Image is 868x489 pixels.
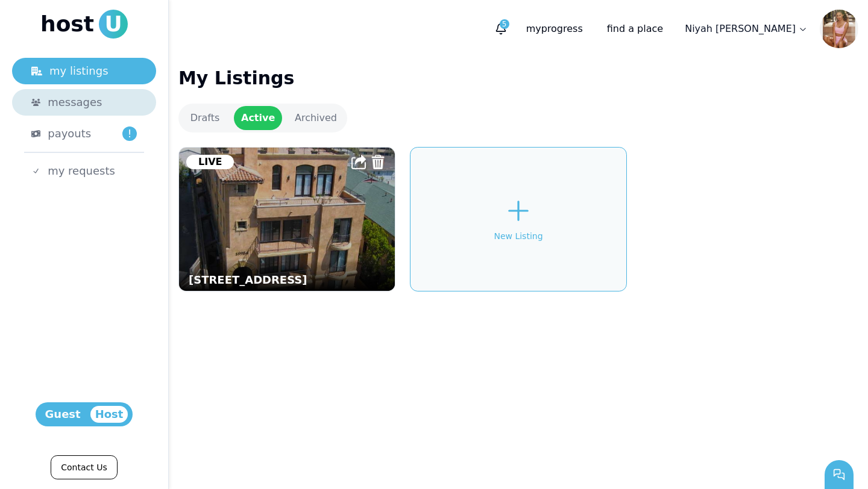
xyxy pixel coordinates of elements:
p: [STREET_ADDRESS] [189,274,395,286]
a: my listings [12,58,156,84]
a: hostU [40,10,128,39]
span: my [526,23,541,34]
span: host [40,12,94,36]
span: messages [48,94,102,111]
a: Niyah [PERSON_NAME] [678,17,815,41]
a: find a place [597,17,673,41]
span: Guest [40,406,86,423]
a: New Listing [410,147,627,291]
a: my requests [12,158,156,184]
a: messages [12,89,156,116]
img: Niyah Coleman avatar [820,10,858,48]
span: payouts [48,125,91,142]
span: Host [90,406,128,423]
a: payouts! [12,120,156,147]
span: 5 [500,19,509,29]
div: my listings [31,63,137,79]
a: Contact Us [51,455,117,479]
img: Share [351,155,366,169]
h1: My Listings [178,67,858,89]
a: Archived [287,106,345,130]
img: 10984 Strathmore Dr, Los Angeles, CA 90024, USA [179,148,395,291]
button: 5 [490,18,512,40]
a: Active [234,106,282,130]
span: ! [122,126,137,141]
div: Live [186,155,234,169]
a: Drafts [181,106,229,130]
span: my requests [48,163,115,179]
p: Niyah [PERSON_NAME] [685,22,796,36]
span: U [99,10,128,39]
p: progress [517,17,593,41]
a: 10984 Strathmore Dr, Los Angeles, CA 90024, USA[STREET_ADDRESS]ShareTrashLive [178,147,395,291]
img: Trash [371,155,385,169]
